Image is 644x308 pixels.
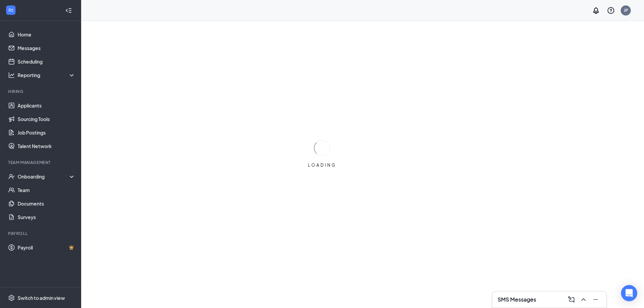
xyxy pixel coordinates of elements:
svg: Analysis [8,72,15,78]
svg: ComposeMessage [567,295,575,304]
div: Onboarding [18,173,70,180]
button: ChevronUp [578,294,589,305]
div: Hiring [8,89,74,94]
svg: Notifications [592,6,600,15]
a: Talent Network [18,139,75,153]
div: Reporting [18,72,76,78]
h3: SMS Messages [498,296,536,303]
a: Scheduling [18,55,75,68]
div: LOADING [305,162,339,168]
div: Payroll [8,231,74,236]
a: Applicants [18,99,75,112]
svg: Collapse [65,7,72,14]
a: Sourcing Tools [18,112,75,126]
div: JP [624,7,628,13]
a: Home [18,28,75,41]
div: Open Intercom Messenger [621,285,637,301]
svg: Minimize [592,295,600,304]
div: Team Management [8,160,74,165]
button: Minimize [590,294,601,305]
a: Messages [18,41,75,55]
a: PayrollCrown [18,241,75,254]
svg: WorkstreamLogo [7,7,14,14]
svg: ChevronUp [579,295,588,304]
a: Documents [18,197,75,210]
a: Surveys [18,210,75,224]
svg: Settings [8,294,15,301]
button: ComposeMessage [566,294,577,305]
svg: UserCheck [8,173,15,180]
a: Team [18,183,75,197]
a: Job Postings [18,126,75,139]
svg: QuestionInfo [607,6,615,15]
div: Switch to admin view [18,294,65,301]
